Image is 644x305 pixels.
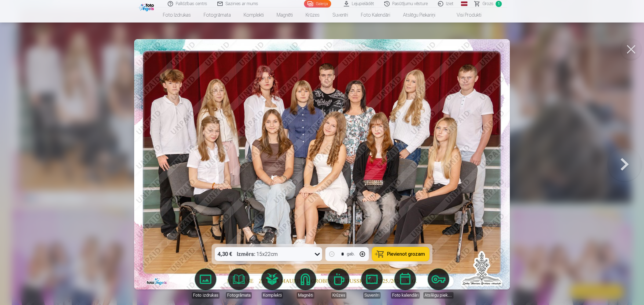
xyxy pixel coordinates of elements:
[197,8,237,23] a: Fotogrāmata
[324,269,354,299] a: Krūzes
[237,247,278,261] div: 15x22cm
[299,8,326,23] a: Krūzes
[262,292,283,299] div: Komplekti
[139,2,155,11] img: /fa1
[297,292,314,299] div: Magnēti
[270,8,299,23] a: Magnēti
[391,292,420,299] div: Foto kalendāri
[224,269,254,299] a: Fotogrāmata
[192,292,219,299] div: Foto izdrukas
[290,269,320,299] a: Magnēti
[191,269,221,299] a: Foto izdrukas
[423,269,453,299] a: Atslēgu piekariņi
[326,8,354,23] a: Suvenīri
[442,8,488,23] a: Visi produkti
[354,8,397,23] a: Foto kalendāri
[215,247,235,261] div: 4,30 €
[257,269,287,299] a: Komplekti
[237,250,255,258] strong: Izmērs :
[397,8,442,23] a: Atslēgu piekariņi
[347,251,355,257] div: gab.
[331,292,346,299] div: Krūzes
[423,292,453,299] div: Atslēgu piekariņi
[496,1,502,7] span: 1
[482,1,493,7] span: Grozs
[390,269,420,299] a: Foto kalendāri
[372,247,429,261] button: Pievienot grozam
[363,292,380,299] div: Suvenīri
[357,269,387,299] a: Suvenīri
[237,8,270,23] a: Komplekti
[226,292,252,299] div: Fotogrāmata
[387,252,425,256] span: Pievienot grozam
[156,8,197,23] a: Foto izdrukas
